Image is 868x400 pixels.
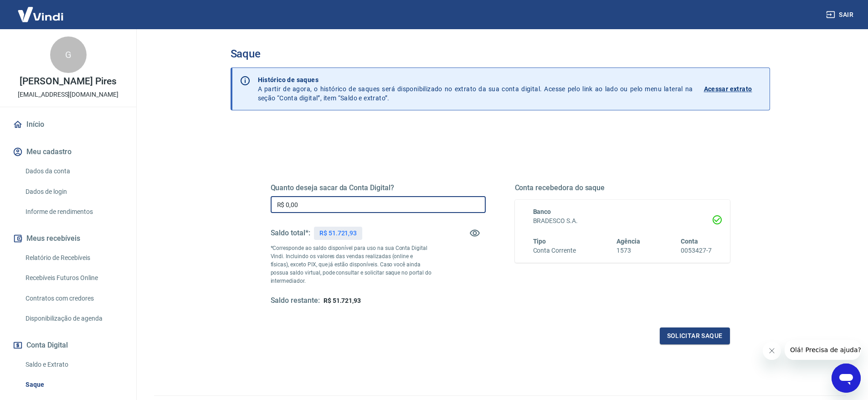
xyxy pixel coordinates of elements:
p: *Corresponde ao saldo disponível para uso na sua Conta Digital Vindi. Incluindo os valores das ve... [271,244,432,285]
a: Disponibilização de agenda [22,309,125,328]
span: Agência [616,238,640,245]
h3: Saque [231,47,770,60]
img: Vindi [11,0,70,28]
p: Acessar extrato [704,84,752,94]
a: Relatório de Recebíveis [22,249,125,267]
p: [PERSON_NAME] Pires [20,77,116,86]
a: Dados de login [22,182,125,201]
p: Histórico de saques [258,75,693,84]
span: Conta [681,238,698,245]
a: Início [11,114,125,135]
a: Acessar extrato [704,75,762,103]
h6: BRADESCO S.A. [533,216,712,226]
h6: 1573 [616,246,640,255]
button: Sair [824,6,857,23]
button: Conta Digital [11,335,125,355]
button: Meus recebíveis [11,229,125,249]
p: A partir de agora, o histórico de saques será disponibilizado no extrato da sua conta digital. Ac... [258,75,693,103]
h5: Conta recebedora do saque [515,183,730,192]
a: Dados da conta [22,162,125,181]
iframe: Mensagem da empresa [785,340,861,360]
div: G [50,36,87,73]
a: Informe de rendimentos [22,203,125,221]
span: Banco [533,208,551,215]
span: Olá! Precisa de ajuda? [5,6,77,14]
a: Saldo e Extrato [22,355,125,374]
button: Meu cadastro [11,142,125,162]
p: [EMAIL_ADDRESS][DOMAIN_NAME] [18,90,118,99]
iframe: Botão para abrir a janela de mensagens [832,364,861,393]
span: R$ 51.721,93 [324,297,361,304]
span: Tipo [533,238,546,245]
a: Recebíveis Futuros Online [22,269,125,287]
h5: Saldo total*: [271,229,310,238]
button: Solicitar saque [660,327,730,344]
h6: 0053427-7 [681,246,712,255]
h5: Saldo restante: [271,296,320,306]
h6: Conta Corrente [533,246,576,255]
p: R$ 51.721,93 [319,229,357,238]
a: Contratos com credores [22,289,125,308]
a: Saque [22,375,125,394]
iframe: Fechar mensagem [763,342,781,360]
h5: Quanto deseja sacar da Conta Digital? [271,183,486,192]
